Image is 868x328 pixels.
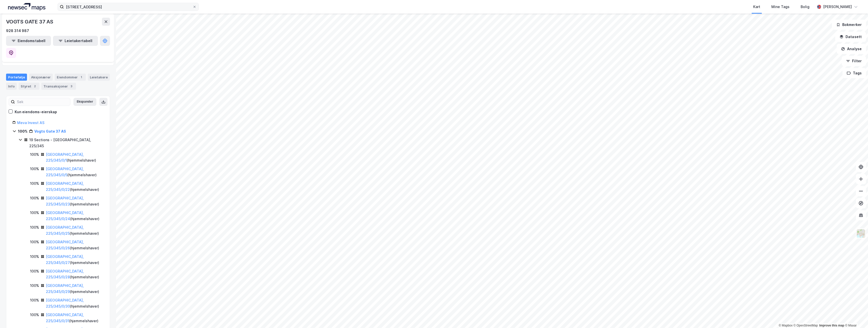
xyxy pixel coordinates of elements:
div: 100% [18,128,28,134]
div: Kun eiendoms-eierskap [15,109,57,115]
button: Ekspander [73,98,96,106]
div: ( hjemmelshaver ) [46,268,104,280]
button: Tags [843,68,866,78]
div: 928 314 987 [6,28,29,34]
img: Z [856,229,866,238]
div: ( hjemmelshaver ) [46,312,104,324]
div: 2 [32,84,37,89]
a: [GEOGRAPHIC_DATA], 225/345/0/27 [46,254,84,265]
input: Søk [15,98,70,106]
input: Søk på adresse, matrikkel, gårdeiere, leietakere eller personer [64,3,193,11]
a: [GEOGRAPHIC_DATA], 225/345/0/25 [46,225,84,235]
div: [PERSON_NAME] [823,4,852,10]
div: Aksjonærer [29,74,53,81]
div: 100% [30,297,39,303]
div: Kart [753,4,760,10]
div: ( hjemmelshaver ) [46,210,104,222]
div: Bolig [801,4,809,10]
a: Improve this map [819,324,844,327]
div: 3 [69,84,74,89]
div: ( hjemmelshaver ) [46,195,104,207]
a: Meva Invest AS [17,121,44,125]
div: 100% [30,239,39,245]
a: [GEOGRAPHIC_DATA], 225/345/0/30 [46,298,84,308]
div: Styret [19,83,39,90]
div: 100% [30,224,39,230]
button: Bokmerker [832,20,866,30]
button: Analyse [837,44,866,54]
button: Leietakertabell [53,36,98,46]
a: [GEOGRAPHIC_DATA], 225/345/0/23 [46,196,84,206]
div: ( hjemmelshaver ) [46,239,104,251]
div: 100% [30,283,39,289]
div: ( hjemmelshaver ) [46,152,104,164]
div: 100% [30,268,39,274]
div: VOGTS GATE 37 AS [6,18,54,26]
div: 100% [30,312,39,318]
a: [GEOGRAPHIC_DATA], 225/345/0/22 [46,181,84,192]
a: [GEOGRAPHIC_DATA], 225/345/0/26 [46,240,84,250]
a: OpenStreetMap [794,324,818,327]
div: Portefølje [6,74,27,81]
div: 100% [30,195,39,201]
div: 100% [30,152,39,158]
div: ( hjemmelshaver ) [46,283,104,295]
div: 1 [79,75,84,80]
a: [GEOGRAPHIC_DATA], 225/345/0/24 [46,211,84,221]
div: ( hjemmelshaver ) [46,224,104,236]
div: 19 Sections - [GEOGRAPHIC_DATA], 225/345 [29,137,104,149]
div: Kontrollprogram for chat [843,304,868,328]
div: ( hjemmelshaver ) [46,297,104,309]
div: 100% [30,181,39,187]
a: Mapbox [779,324,793,327]
div: Mine Tags [771,4,790,10]
iframe: Chat Widget [843,304,868,328]
div: Transaksjoner [41,83,76,90]
a: [GEOGRAPHIC_DATA], 225/345/0/28 [46,269,84,279]
a: [GEOGRAPHIC_DATA], 225/345/0/5 [46,167,84,177]
a: [GEOGRAPHIC_DATA], 225/345/0/29 [46,283,84,294]
button: Datasett [835,32,866,42]
div: 100% [30,254,39,260]
div: 100% [30,210,39,216]
div: ( hjemmelshaver ) [46,254,104,266]
div: Info [6,83,17,90]
button: Filter [842,56,866,66]
div: ( hjemmelshaver ) [46,181,104,193]
a: Vogts Gate 37 AS [34,129,66,133]
a: [GEOGRAPHIC_DATA], 225/345/0/1 [46,152,84,163]
div: ( hjemmelshaver ) [46,166,104,178]
div: Leietakere [88,74,110,81]
img: logo.a4113a55bc3d86da70a041830d287a7e.svg [8,3,45,11]
div: 100% [30,166,39,172]
button: Eiendomstabell [6,36,51,46]
div: Eiendommer [55,74,86,81]
a: [GEOGRAPHIC_DATA], 225/345/0/31 [46,313,84,323]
